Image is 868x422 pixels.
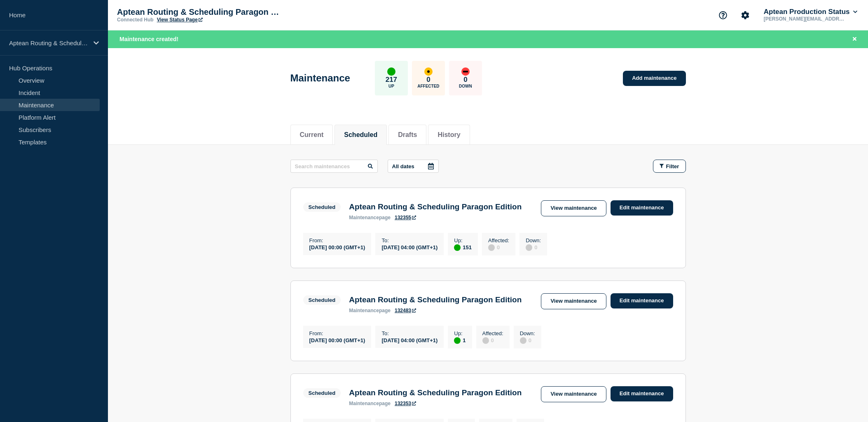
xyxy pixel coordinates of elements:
[395,308,416,313] a: 132483
[488,244,495,251] div: disabled
[488,243,509,251] div: 0
[438,131,460,139] button: History
[119,36,178,42] span: Maintenance created!
[381,243,438,250] div: [DATE] 04:00 (GMT+1)
[349,215,379,220] span: maintenance
[381,330,438,336] p: To :
[454,330,466,336] p: Up :
[344,131,377,139] button: Scheduled
[482,337,489,344] div: disabled
[623,71,686,86] a: Add maintenance
[117,17,154,23] p: Connected Hub
[349,401,379,406] span: maintenance
[349,202,522,211] h3: Aptean Routing & Scheduling Paragon Edition
[381,237,438,243] p: To :
[309,336,365,343] div: [DATE] 00:00 (GMT+1)
[666,163,679,169] span: Filter
[714,7,732,24] button: Support
[349,295,522,304] h3: Aptean Routing & Scheduling Paragon Edition
[398,131,417,139] button: Drafts
[309,243,365,250] div: [DATE] 00:00 (GMT+1)
[526,244,532,251] div: disabled
[463,76,467,84] p: 0
[454,244,461,251] div: up
[157,17,203,23] a: View Status Page
[309,204,336,210] div: Scheduled
[482,336,503,344] div: 0
[762,8,859,16] button: Aptean Production Status
[737,7,754,24] button: Account settings
[520,330,535,336] p: Down :
[526,243,541,251] div: 0
[454,337,461,344] div: up
[653,160,686,173] button: Filter
[349,308,391,313] p: page
[309,237,365,243] p: From :
[454,243,472,251] div: 151
[300,131,324,139] button: Current
[461,67,470,76] div: down
[395,401,416,406] a: 132353
[849,35,860,44] button: Close banner
[388,160,439,173] button: All dates
[424,67,433,76] div: affected
[388,84,394,88] p: Up
[290,72,350,84] h1: Maintenance
[309,297,336,303] div: Scheduled
[386,76,397,84] p: 217
[117,7,282,17] p: Aptean Routing & Scheduling Paragon Edition
[349,388,522,397] h3: Aptean Routing & Scheduling Paragon Edition
[541,200,606,216] a: View maintenance
[309,390,336,396] div: Scheduled
[611,293,673,308] a: Edit maintenance
[395,215,416,220] a: 132355
[520,337,526,344] div: disabled
[459,84,472,88] p: Down
[426,76,430,84] p: 0
[290,160,378,173] input: Search maintenances
[611,200,673,216] a: Edit maintenance
[611,386,673,401] a: Edit maintenance
[349,215,391,220] p: page
[526,237,541,243] p: Down :
[392,163,414,169] p: All dates
[349,308,379,313] span: maintenance
[454,237,472,243] p: Up :
[482,330,503,336] p: Affected :
[762,16,848,22] p: [PERSON_NAME][EMAIL_ADDRESS][DOMAIN_NAME]
[488,237,509,243] p: Affected :
[387,67,395,76] div: up
[454,336,466,344] div: 1
[541,293,606,309] a: View maintenance
[541,386,606,402] a: View maintenance
[520,336,535,344] div: 0
[309,330,365,336] p: From :
[381,336,438,343] div: [DATE] 04:00 (GMT+1)
[349,401,391,406] p: page
[417,84,439,88] p: Affected
[9,39,88,46] p: Aptean Routing & Scheduling Paragon Edition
